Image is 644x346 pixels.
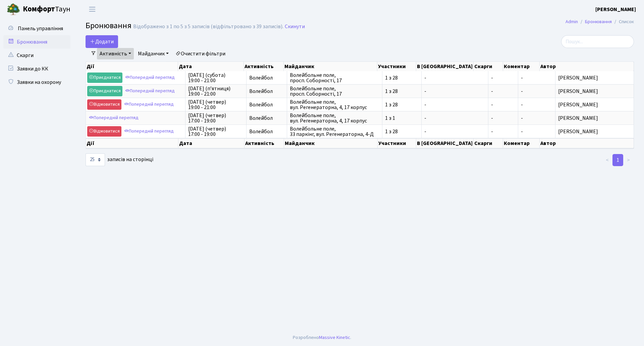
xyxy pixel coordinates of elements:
[3,35,70,49] a: Бронювання
[86,153,153,166] label: записів на сторінці
[122,126,175,137] a: Попередній перегляд
[3,62,70,76] a: Заявки до КК
[319,334,350,341] a: Massive Kinetic
[424,102,485,107] span: -
[424,129,485,134] span: -
[561,35,634,48] input: Пошук...
[188,72,244,83] span: [DATE] (субота) 19:00 - 21:00
[135,48,171,59] a: Майданчик
[521,128,523,135] span: -
[424,75,485,81] span: -
[3,22,70,35] a: Панель управління
[558,89,631,94] span: [PERSON_NAME]
[385,89,419,94] span: 1 з 28
[416,138,474,148] th: В [GEOGRAPHIC_DATA]
[290,72,379,83] span: Волейбольне поле, просп. Соборності, 17
[173,48,228,59] a: Очистити фільтри
[503,62,540,71] th: Коментар
[293,334,351,341] div: Розроблено .
[424,89,485,94] span: -
[87,72,122,83] a: Приєднатися
[558,129,631,134] span: [PERSON_NAME]
[249,89,284,94] span: Волейбол
[188,86,244,97] span: [DATE] (п’ятниця) 19:00 - 21:00
[566,18,578,25] a: Admin
[378,138,416,148] th: Участники
[491,115,515,121] span: -
[558,102,631,107] span: [PERSON_NAME]
[86,35,118,48] button: Додати
[86,20,131,32] span: Бронювання
[555,15,644,29] nav: breadcrumb
[123,86,176,96] a: Попередній перегляд
[416,62,474,71] th: В [GEOGRAPHIC_DATA]
[97,48,134,59] a: Активність
[290,126,379,137] span: Волейбольне поле, 33 паркінг, вул. Регенераторна, 4-Д
[558,75,631,81] span: [PERSON_NAME]
[23,4,70,15] span: Таун
[612,154,623,166] a: 1
[178,62,244,71] th: Дата
[284,62,377,71] th: Майданчик
[290,113,379,123] span: Волейбольне поле, вул. Регенераторна, 4, 17 корпус
[178,138,244,148] th: Дата
[87,113,140,123] a: Попередній перегляд
[3,49,70,62] a: Скарги
[491,75,515,81] span: -
[18,25,63,32] span: Панель управління
[474,138,503,148] th: Скарги
[23,4,55,14] b: Комфорт
[249,129,284,134] span: Волейбол
[249,102,284,107] span: Волейбол
[491,89,515,94] span: -
[284,138,378,148] th: Майданчик
[86,153,105,166] select: записів на сторінці
[377,62,416,71] th: Участники
[188,99,244,110] span: [DATE] (четвер) 19:00 - 21:00
[87,86,122,96] a: Приєднатися
[86,62,178,71] th: Дії
[122,99,175,110] a: Попередній перегляд
[84,4,101,15] button: Переключити навігацію
[385,102,419,107] span: 1 з 28
[188,126,244,137] span: [DATE] (четвер) 17:00 - 19:00
[612,18,634,26] li: Список
[491,129,515,134] span: -
[491,102,515,107] span: -
[585,18,612,25] a: Бронювання
[249,75,284,81] span: Волейбол
[7,3,20,16] img: logo.png
[244,62,284,71] th: Активність
[385,129,419,134] span: 1 з 28
[188,113,244,123] span: [DATE] (четвер) 17:00 - 19:00
[558,115,631,121] span: [PERSON_NAME]
[385,75,419,81] span: 1 з 28
[285,23,305,30] a: Скинути
[249,115,284,121] span: Волейбол
[245,138,284,148] th: Активність
[87,126,121,137] a: Відмовитися
[521,88,523,95] span: -
[123,72,176,83] a: Попередній перегляд
[521,114,523,122] span: -
[86,138,178,148] th: Дії
[3,76,70,89] a: Заявки на охорону
[595,5,636,13] a: [PERSON_NAME]
[290,99,379,110] span: Волейбольне поле, вул. Регенераторна, 4, 17 корпус
[521,101,523,108] span: -
[540,62,634,71] th: Автор
[424,115,485,121] span: -
[503,138,540,148] th: Коментар
[385,115,419,121] span: 1 з 1
[540,138,634,148] th: Автор
[474,62,503,71] th: Скарги
[87,99,121,110] a: Відмовитися
[521,74,523,82] span: -
[290,86,379,97] span: Волейбольне поле, просп. Соборності, 17
[133,23,283,30] div: Відображено з 1 по 5 з 5 записів (відфільтровано з 39 записів).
